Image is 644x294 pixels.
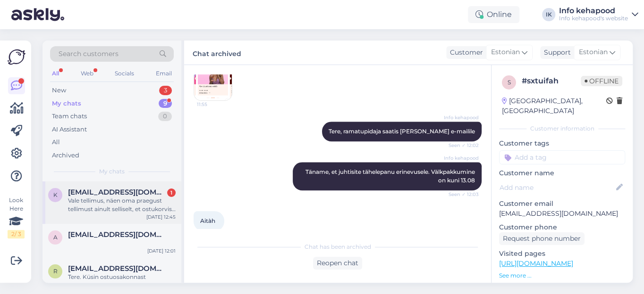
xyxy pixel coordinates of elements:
p: Customer phone [499,222,625,232]
p: Customer tags [499,139,625,148]
p: Customer name [499,168,625,178]
span: My chats [99,167,125,176]
span: Seen ✓ 12:03 [443,191,479,198]
span: Estonian [579,47,608,57]
span: r [53,268,58,275]
div: IK [542,8,555,21]
div: All [50,67,61,80]
div: Customer information [499,124,625,133]
span: Info kehapood [443,155,479,162]
input: Add a tag [499,150,625,164]
a: [URL][DOMAIN_NAME] [499,259,573,268]
img: Askly Logo [8,48,25,66]
div: Web [79,67,95,80]
img: Attachment [194,63,232,100]
span: Tere, ramatupidaja saatis [PERSON_NAME] e-mailile [329,128,475,135]
span: Search customers [59,49,119,59]
span: klenja.tiitsar@gmail.com [68,188,166,196]
div: Vale tellimus, näen oma praegust tellimust ainult selliselt, et ostukorvis on 6 samasugust toodet... [68,196,176,213]
span: Chat has been archived [305,243,371,251]
div: 0 [158,112,172,121]
div: Email [154,67,174,80]
p: See more ... [499,271,625,280]
div: Archived [52,151,79,160]
span: Info kehapood [443,114,479,121]
span: 11:55 [197,101,232,108]
div: All [52,138,60,147]
div: Look Here [8,196,25,238]
span: a [53,234,58,241]
div: AI Assistant [52,125,87,134]
div: Info kehapood's website [559,15,628,22]
div: Reopen chat [313,257,362,269]
a: Info kehapoodInfo kehapood's website [559,7,638,22]
div: 3 [159,86,172,95]
div: 2 / 3 [8,230,25,238]
div: 1 [167,188,176,197]
div: [DATE] 12:01 [147,247,176,254]
p: [EMAIL_ADDRESS][DOMAIN_NAME] [499,209,625,219]
span: s [508,79,511,86]
div: My chats [52,99,81,108]
div: Customer [446,48,483,57]
span: Täname, et juhtisite tähelepanu erinevusele. Välkpakkumine on kuni 13.08 [305,168,476,184]
label: Chat archived [193,46,241,59]
div: Support [540,48,571,57]
div: [GEOGRAPHIC_DATA], [GEOGRAPHIC_DATA] [502,96,606,116]
p: Visited pages [499,249,625,259]
div: Request phone number [499,232,585,245]
span: requeen@hot.ee [68,264,166,273]
div: New [52,86,66,95]
div: Tere. Küsin ostuosakonnast [PERSON_NAME] teada. [68,273,176,290]
span: Seen ✓ 12:02 [443,142,479,149]
input: Add name [500,182,614,193]
span: agnijoe@gmail.com [68,230,166,239]
span: k [53,191,58,198]
span: Estonian [491,47,520,57]
div: Online [468,6,519,23]
span: Aitàh [200,217,215,224]
p: Customer email [499,199,625,209]
span: Offline [581,76,622,86]
div: Team chats [52,112,87,121]
div: Socials [113,67,136,80]
div: 9 [159,99,172,108]
div: [DATE] 12:45 [146,213,176,220]
div: # sxtuifah [522,75,581,87]
div: Info kehapood [559,7,628,15]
